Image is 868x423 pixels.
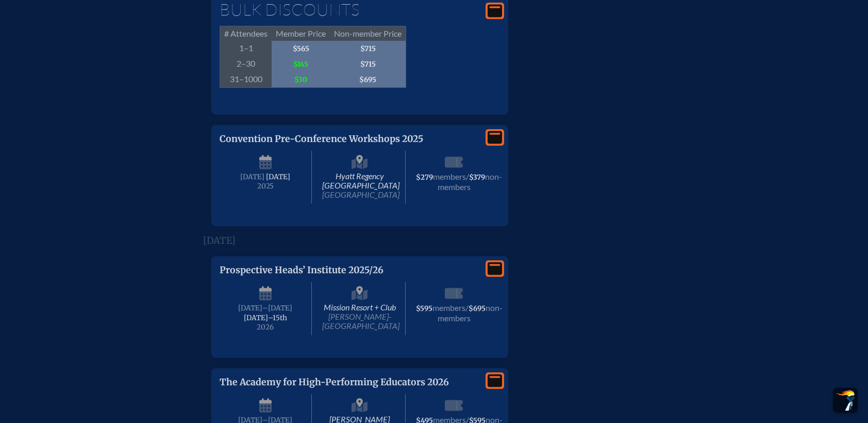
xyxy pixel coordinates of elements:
[416,304,432,313] span: $595
[244,314,287,322] span: [DATE]–⁠15th
[835,390,856,411] img: To the top
[466,171,469,181] span: /
[228,323,303,331] span: 2026
[465,303,469,312] span: /
[238,304,262,312] span: [DATE]
[416,173,433,182] span: $279
[220,133,423,145] span: Convention Pre-Conference Workshops 2025
[203,236,665,246] h3: [DATE]
[220,56,272,72] span: 2–30
[433,171,466,181] span: members
[330,41,406,56] span: $715
[438,171,503,192] span: non-members
[322,311,399,331] span: [PERSON_NAME]-[GEOGRAPHIC_DATA]
[262,304,292,312] span: –[DATE]
[322,190,399,199] span: [GEOGRAPHIC_DATA]
[272,56,330,72] span: $145
[314,282,406,335] span: Mission Resort + Club
[469,304,486,313] span: $695
[314,151,406,203] span: Hyatt Regency [GEOGRAPHIC_DATA]
[220,26,272,41] span: # Attendees
[272,72,330,88] span: $30
[272,41,330,56] span: $565
[438,303,503,323] span: non-members
[228,182,303,190] span: 2025
[220,72,272,88] span: 31–1000
[220,264,383,276] span: Prospective Heads’ Institute 2025/26
[266,173,290,181] span: [DATE]
[220,1,500,18] h1: Bulk Discounts
[330,26,406,41] span: Non-member Price
[432,303,465,312] span: members
[272,26,330,41] span: Member Price
[240,173,264,181] span: [DATE]
[220,41,272,56] span: 1–1
[330,56,406,72] span: $715
[833,388,858,413] button: Scroll Top
[330,72,406,88] span: $695
[469,173,485,182] span: $379
[220,377,449,388] span: The Academy for High-Performing Educators 2026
